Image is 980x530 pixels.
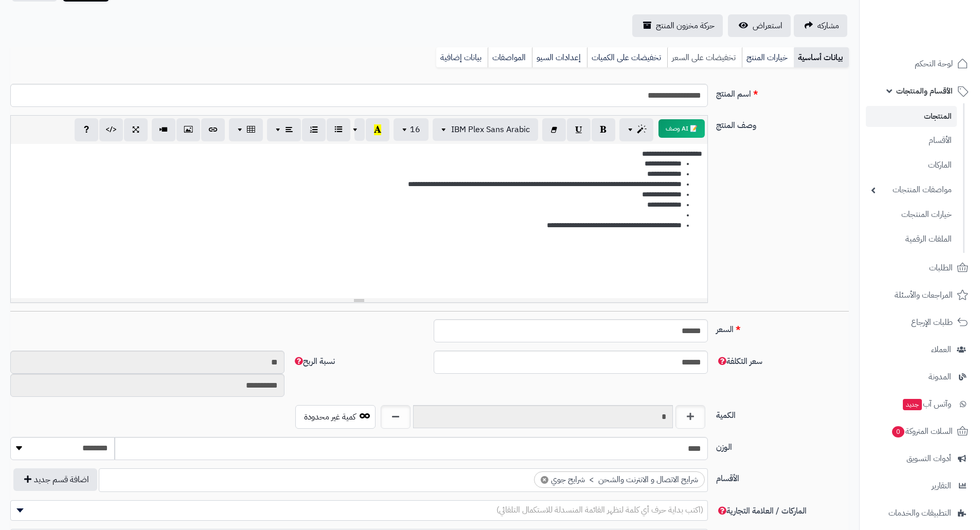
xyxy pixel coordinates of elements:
[915,57,953,71] span: لوحة التحكم
[929,261,953,275] span: الطلبات
[451,123,530,136] span: IBM Plex Sans Arabic
[902,397,951,411] span: وآتس آب
[716,355,762,368] span: سعر التكلفة
[903,399,922,410] span: جديد
[794,47,849,68] a: بيانات أساسية
[929,370,951,384] span: المدونة
[496,504,703,516] span: (اكتب بداية حرف أي كلمة لتظهر القائمة المنسدلة للاستكمال التلقائي)
[13,468,97,491] button: اضافة قسم جديد
[410,123,420,136] span: 16
[541,476,548,484] span: ×
[931,342,951,357] span: العملاء
[866,255,974,280] a: الطلبات
[712,84,853,100] label: اسم المنتج
[866,154,957,176] a: الماركات
[866,392,974,416] a: وآتس آبجديد
[488,47,532,68] a: المواصفات
[716,505,807,517] span: الماركات / العلامة التجارية
[656,20,715,32] span: حركة مخزون المنتج
[892,426,904,437] span: 0
[866,446,974,471] a: أدوات التسويق
[866,204,957,226] a: خيارات المنتجات
[866,473,974,498] a: التقارير
[866,501,974,525] a: التطبيقات والخدمات
[866,419,974,444] a: السلات المتروكة0
[728,14,791,37] a: استعراض
[394,118,429,141] button: 16
[866,130,957,152] a: الأقسام
[896,84,953,98] span: الأقسام والمنتجات
[532,47,587,68] a: إعدادات السيو
[895,288,953,302] span: المراجعات والأسئلة
[433,118,538,141] button: IBM Plex Sans Arabic
[866,283,974,307] a: المراجعات والأسئلة
[911,315,953,330] span: طلبات الإرجاع
[794,14,847,37] a: مشاركه
[742,47,794,68] a: خيارات المنتج
[891,424,953,438] span: السلات المتروكة
[293,355,335,368] span: نسبة الربح
[436,47,488,68] a: بيانات إضافية
[534,471,705,488] li: شرايح الاتصال و الانترنت والشحن > شرايح جوي
[632,14,723,37] a: حركة مخزون المنتج
[866,51,974,76] a: لوحة التحكم
[667,47,742,68] a: تخفيضات على السعر
[712,405,853,422] label: الكمية
[906,451,951,466] span: أدوات التسويق
[753,20,782,32] span: استعراض
[866,179,957,201] a: مواصفات المنتجات
[866,310,974,335] a: طلبات الإرجاع
[712,468,853,485] label: الأقسام
[712,437,853,453] label: الوزن
[866,228,957,250] a: الملفات الرقمية
[712,115,853,132] label: وصف المنتج
[932,479,951,493] span: التقارير
[658,119,705,138] button: 📝 AI وصف
[587,47,667,68] a: تخفيضات على الكميات
[866,337,974,362] a: العملاء
[866,364,974,389] a: المدونة
[888,506,951,520] span: التطبيقات والخدمات
[712,319,853,336] label: السعر
[866,106,957,127] a: المنتجات
[817,20,839,32] span: مشاركه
